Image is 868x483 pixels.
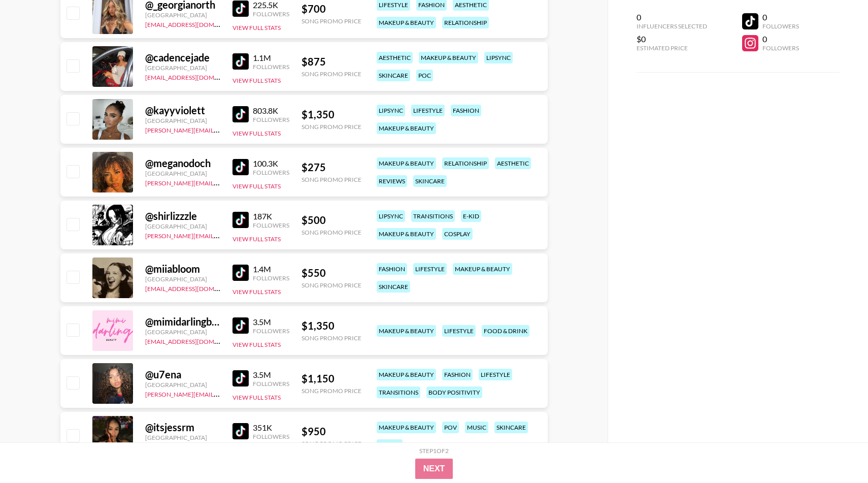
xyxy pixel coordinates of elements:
[377,105,405,116] div: lipsync
[253,106,289,116] div: 803.8K
[145,72,247,81] a: [EMAIL_ADDRESS][DOMAIN_NAME]
[232,24,281,31] button: View Full Stats
[302,108,361,121] div: $ 1,350
[442,17,489,28] div: relationship
[232,182,281,190] button: View Full Stats
[232,159,249,175] img: TikTok
[451,105,481,116] div: fashion
[253,317,289,327] div: 3.5M
[145,315,220,328] div: @ mimidarlingbeauty
[302,372,361,385] div: $ 1,150
[232,212,249,228] img: TikTok
[145,19,247,28] a: [EMAIL_ADDRESS][DOMAIN_NAME]
[442,422,459,433] div: pov
[145,434,220,441] div: [GEOGRAPHIC_DATA]
[145,222,220,230] div: [GEOGRAPHIC_DATA]
[145,263,220,275] div: @ miiabloom
[232,288,281,296] button: View Full Stats
[232,341,281,348] button: View Full Stats
[637,34,707,44] div: $0
[302,3,361,15] div: $ 700
[637,22,707,30] div: Influencers Selected
[232,370,249,387] img: TikTok
[416,70,433,81] div: poc
[145,230,295,240] a: [PERSON_NAME][EMAIL_ADDRESS][DOMAIN_NAME]
[145,210,220,222] div: @ shirlizzzle
[377,369,436,380] div: makeup & beauty
[302,425,361,438] div: $ 950
[145,104,220,117] div: @ kayyviolett
[253,433,289,440] div: Followers
[302,176,361,183] div: Song Promo Price
[145,64,220,72] div: [GEOGRAPHIC_DATA]
[145,51,220,64] div: @ cadencejade
[377,281,410,293] div: skincare
[442,228,473,240] div: cosplay
[377,422,436,433] div: makeup & beauty
[145,157,220,170] div: @ meganodoch
[145,421,220,434] div: @ itsjessrm
[415,459,453,479] button: Next
[145,170,220,177] div: [GEOGRAPHIC_DATA]
[302,214,361,227] div: $ 500
[762,22,799,30] div: Followers
[762,44,799,52] div: Followers
[762,34,799,44] div: 0
[302,387,361,395] div: Song Promo Price
[302,55,361,68] div: $ 875
[145,177,295,187] a: [PERSON_NAME][EMAIL_ADDRESS][DOMAIN_NAME]
[253,211,289,221] div: 187K
[232,317,249,334] img: TikTok
[419,447,449,455] div: Step 1 of 2
[145,381,220,389] div: [GEOGRAPHIC_DATA]
[302,319,361,332] div: $ 1,350
[253,63,289,71] div: Followers
[253,380,289,388] div: Followers
[442,325,476,337] div: lifestyle
[145,117,220,124] div: [GEOGRAPHIC_DATA]
[253,158,289,169] div: 100.3K
[494,422,528,433] div: skincare
[253,327,289,335] div: Followers
[637,44,707,52] div: Estimated Price
[465,422,488,433] div: music
[232,423,249,439] img: TikTok
[145,336,247,345] a: [EMAIL_ADDRESS][DOMAIN_NAME]
[413,175,447,187] div: skincare
[253,423,289,433] div: 351K
[413,263,447,275] div: lifestyle
[145,283,247,293] a: [EMAIL_ADDRESS][DOMAIN_NAME]
[419,52,478,63] div: makeup & beauty
[232,394,281,401] button: View Full Stats
[377,228,436,240] div: makeup & beauty
[817,432,856,471] iframe: Drift Widget Chat Controller
[411,210,455,222] div: transitions
[426,387,482,398] div: body positivity
[479,369,512,380] div: lifestyle
[302,70,361,78] div: Song Promo Price
[377,122,436,134] div: makeup & beauty
[302,334,361,342] div: Song Promo Price
[302,17,361,25] div: Song Promo Price
[377,52,413,63] div: aesthetic
[442,369,473,380] div: fashion
[145,328,220,336] div: [GEOGRAPHIC_DATA]
[232,1,249,17] img: TikTok
[377,210,405,222] div: lipsync
[253,116,289,123] div: Followers
[253,370,289,380] div: 3.5M
[232,130,281,137] button: View Full Stats
[145,368,220,381] div: @ u7ena
[302,440,361,447] div: Song Promo Price
[411,105,445,116] div: lifestyle
[253,264,289,274] div: 1.4M
[377,387,420,398] div: transitions
[302,229,361,236] div: Song Promo Price
[461,210,481,222] div: e-kid
[253,10,289,18] div: Followers
[484,52,513,63] div: lipsync
[232,265,249,281] img: TikTok
[253,274,289,282] div: Followers
[232,106,249,122] img: TikTok
[302,123,361,131] div: Song Promo Price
